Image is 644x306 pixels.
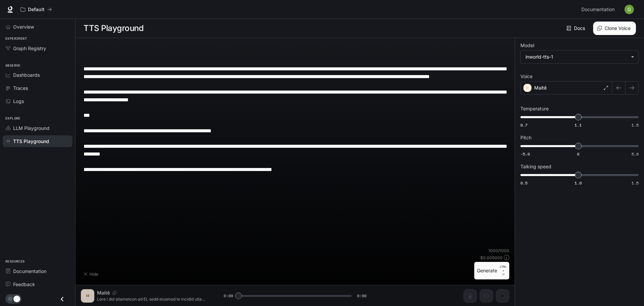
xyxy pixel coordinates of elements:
h1: TTS Playground [84,22,143,35]
p: Default [28,7,44,12]
span: -5.0 [520,151,530,157]
span: 1.5 [632,122,639,128]
a: Traces [3,82,72,94]
a: LLM Playground [3,122,72,134]
span: Dashboards [13,71,40,78]
span: Documentation [13,268,46,275]
span: Traces [13,84,28,92]
a: TTS Playground [3,135,72,147]
a: Graph Registry [3,42,72,54]
div: inworld-tts-1 [525,54,627,60]
span: 1.1 [575,122,582,128]
p: Pitch [520,135,532,140]
span: 0 [577,151,579,157]
span: Dark mode toggle [13,295,20,302]
a: Docs [565,22,588,35]
button: GenerateCTRL +⏎ [474,262,509,279]
button: Close drawer [55,292,70,306]
span: Feedback [13,281,35,288]
span: 1.0 [575,180,582,186]
p: 1000 / 1000 [488,248,509,253]
a: Logs [3,95,72,107]
span: 1.5 [632,180,639,186]
span: 0.7 [520,122,527,128]
p: Voice [520,74,533,79]
img: User avatar [624,5,634,14]
p: Temperature [520,106,549,111]
span: 5.0 [632,151,639,157]
button: All workspaces [18,3,55,16]
button: User avatar [622,3,636,16]
span: Graph Registry [13,45,46,52]
div: inworld-tts-1 [521,50,638,63]
button: Clone Voice [593,22,636,35]
a: Dashboards [3,69,72,81]
span: Overview [13,23,34,30]
p: Maitê [534,84,547,91]
a: Feedback [3,278,72,290]
span: TTS Playground [13,138,49,145]
a: Documentation [579,3,620,16]
span: LLM Playground [13,125,50,132]
span: Logs [13,98,24,105]
span: Documentation [581,5,615,14]
button: Hide [81,269,102,279]
span: 0.5 [520,180,527,186]
p: CTRL + [500,265,507,273]
p: Talking speed [520,164,551,169]
a: Documentation [3,265,72,277]
p: Model [520,43,534,48]
a: Overview [3,21,72,33]
p: $ 0.005000 [480,255,503,261]
p: ⏎ [500,265,507,277]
